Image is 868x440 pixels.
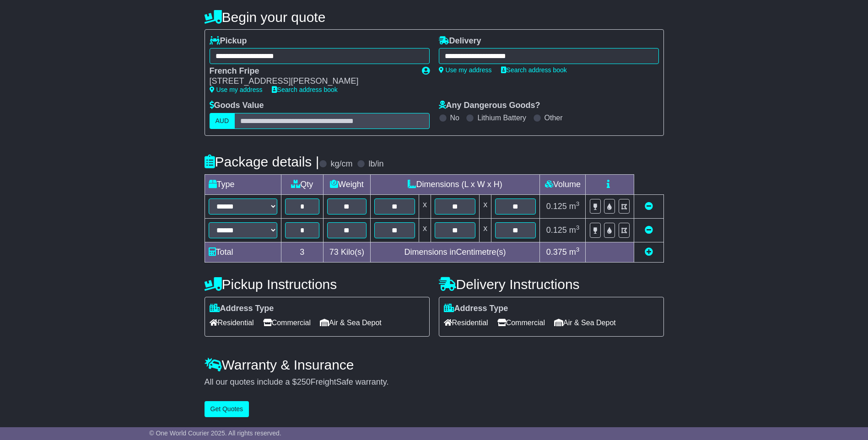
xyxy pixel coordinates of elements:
label: Goods Value [210,101,264,111]
span: 73 [329,247,339,257]
label: No [450,113,459,122]
span: Air & Sea Depot [554,316,616,330]
a: Add new item [645,247,653,257]
td: x [480,194,491,218]
label: AUD [210,113,235,129]
div: [STREET_ADDRESS][PERSON_NAME] [210,76,413,86]
span: m [569,202,580,211]
td: Weight [323,174,371,194]
label: Address Type [210,304,274,314]
span: 0.125 [546,225,567,235]
td: x [419,194,431,218]
span: Residential [444,316,488,330]
span: © One World Courier 2025. All rights reserved. [149,429,281,437]
td: Total [205,242,281,262]
a: Search address book [501,66,567,74]
button: Get Quotes [205,401,249,417]
a: Remove this item [645,202,653,211]
div: All our quotes include a $ FreightSafe warranty. [205,377,664,387]
span: m [569,247,580,257]
label: lb/in [368,159,383,169]
label: kg/cm [330,159,352,169]
h4: Delivery Instructions [439,277,664,292]
td: x [419,218,431,242]
td: 3 [281,242,323,262]
td: Type [205,174,281,194]
td: Kilo(s) [323,242,371,262]
label: Pickup [210,36,247,46]
h4: Warranty & Insurance [205,357,664,372]
span: m [569,225,580,235]
span: 0.375 [546,247,567,257]
a: Use my address [210,86,263,93]
td: x [480,218,491,242]
a: Search address book [272,86,338,93]
sup: 3 [576,200,580,207]
h4: Begin your quote [205,10,664,25]
span: Commercial [263,316,311,330]
td: Volume [540,174,586,194]
h4: Package details | [205,154,319,169]
label: Lithium Battery [477,113,526,122]
label: Other [545,113,563,122]
td: Qty [281,174,323,194]
span: Residential [210,316,254,330]
sup: 3 [576,246,580,253]
label: Delivery [439,36,481,46]
h4: Pickup Instructions [205,277,430,292]
a: Use my address [439,66,492,74]
label: Address Type [444,304,508,314]
span: 250 [297,377,311,386]
span: 0.125 [546,202,567,211]
a: Remove this item [645,225,653,235]
span: Air & Sea Depot [320,316,382,330]
sup: 3 [576,224,580,231]
td: Dimensions in Centimetre(s) [370,242,540,262]
div: French Fripe [210,66,413,76]
td: Dimensions (L x W x H) [370,174,540,194]
label: Any Dangerous Goods? [439,101,540,111]
span: Commercial [497,316,545,330]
